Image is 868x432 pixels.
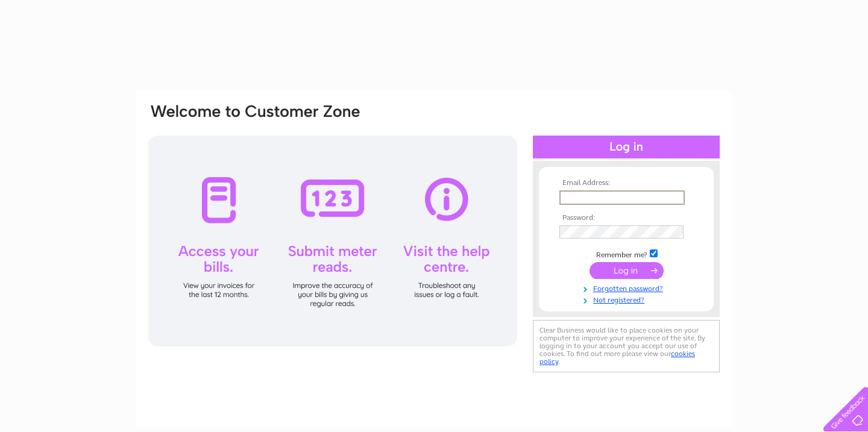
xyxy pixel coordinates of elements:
td: Remember me? [556,248,696,260]
a: Not registered? [559,293,696,305]
a: Forgotten password? [559,282,696,293]
div: Clear Business would like to place cookies on your computer to improve your experience of the sit... [533,320,720,372]
th: Email Address: [556,179,696,187]
a: cookies policy [539,349,695,366]
th: Password: [556,214,696,222]
input: Submit [590,262,664,279]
